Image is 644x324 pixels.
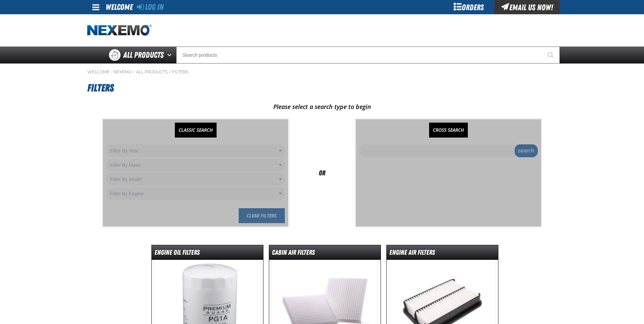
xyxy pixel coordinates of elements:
a: CROSS SEARCH [429,123,468,138]
a: Log In [137,2,164,12]
button: Open All Products pages [165,47,176,64]
span: All Products [123,49,164,61]
nav: Breadcrumbs [87,69,557,75]
img: Nexemo logo [87,24,152,36]
input: Search [176,47,560,64]
a: Home [87,24,152,36]
a: Filters [172,69,188,75]
button: Start Searching [543,47,560,64]
h2: OR [319,168,325,178]
p: Please select a search type to begin [87,103,557,111]
dt: Engine Oil Filters [152,248,263,260]
a: All Products [136,69,168,75]
a: CLASSIC SEARCH [175,123,217,138]
h1: Filters [87,79,557,97]
dt: Engine Air Filters [387,248,498,260]
dt: Cabin Air Filters [269,248,381,260]
span: / [169,69,171,75]
span: / [133,69,135,75]
a: Welcome - Nexemo [87,69,132,75]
